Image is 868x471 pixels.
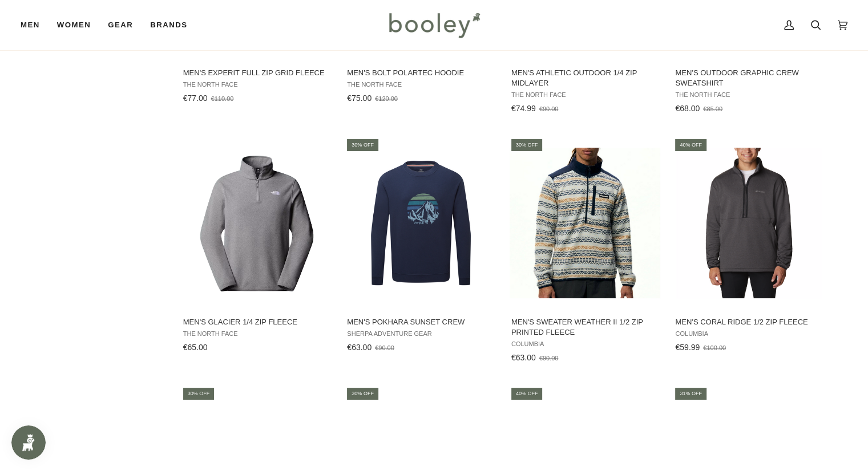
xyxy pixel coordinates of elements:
span: Columbia [511,340,659,348]
span: Men's Bolt Polartec Hoodie [347,68,495,78]
span: Women [57,19,91,31]
span: €90.00 [375,344,394,351]
span: Men's Athletic Outdoor 1/4 Zip Midlayer [511,68,659,88]
span: The North Face [183,81,331,88]
div: 30% off [511,139,543,151]
a: Men's Glacier 1/4 Zip Fleece [181,137,333,356]
a: Men's Pokhara Sunset Crew [345,137,496,356]
span: €65.00 [183,343,208,352]
span: Men's Coral Ridge 1/2 Zip Fleece [675,317,823,327]
div: 40% off [511,388,543,400]
img: The North Face Men's Glacier 1/4 Zip Fleece TNF Mid Grey Heather - Booley Galway [181,148,333,299]
span: €68.00 [675,104,700,113]
span: Men's Outdoor Graphic Crew Sweatshirt [675,68,823,88]
span: Men's Pokhara Sunset Crew [347,317,495,327]
div: 40% off [675,139,706,151]
div: 31% off [675,388,706,400]
a: Men's Sweater Weather II 1/2 Zip Printed Fleece [510,137,661,367]
span: Men's Experit Full Zip Grid Fleece [183,68,331,78]
span: €90.00 [539,105,559,112]
span: Gear [108,19,133,31]
span: The North Face [675,91,823,99]
iframe: Button to open loyalty program pop-up [11,425,46,460]
div: 30% off [347,139,378,151]
span: €120.00 [375,95,398,102]
span: €74.99 [511,104,536,113]
div: 30% off [347,388,378,400]
span: €63.00 [347,343,372,352]
span: The North Face [511,91,659,99]
span: Men's Sweater Weather II 1/2 Zip Printed Fleece [511,317,659,338]
span: The North Face [183,330,331,338]
div: 30% off [183,388,215,400]
span: Men [21,19,40,31]
span: €63.00 [511,353,536,362]
span: €85.00 [703,105,722,112]
span: €110.00 [211,95,234,102]
img: Booley [384,9,484,42]
span: €77.00 [183,94,208,103]
span: €59.99 [675,343,700,352]
span: Columbia [675,330,823,338]
img: Sherpa Adventure Gear Men's Pokhara Sunset Crew Rathee - Booley Galway [345,148,496,299]
a: Men's Coral Ridge 1/2 Zip Fleece [673,137,825,356]
span: The North Face [347,81,495,88]
span: Men's Glacier 1/4 Zip Fleece [183,317,331,327]
span: €75.00 [347,94,372,103]
img: Columbia Men's Sweater Weather II 1/2 Zip Printed Fleece Dark Stone / Madras Multi - Booley Galway [510,148,661,299]
img: Columbia Men's Coral Ridge 1/2 Zip Fleece Shark - Booley Galway [673,148,825,299]
span: Sherpa Adventure Gear [347,330,495,338]
span: €90.00 [539,355,559,362]
span: Brands [150,19,187,31]
span: €100.00 [703,344,726,351]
